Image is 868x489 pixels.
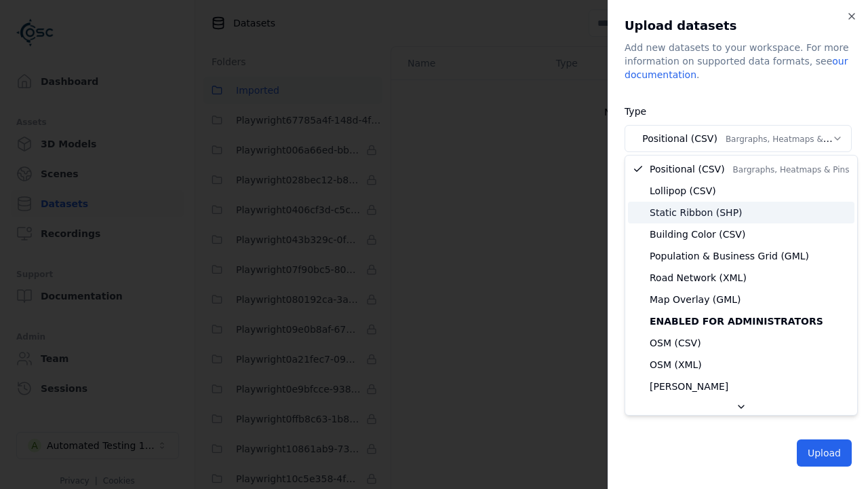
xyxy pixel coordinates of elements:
[650,380,728,393] span: [PERSON_NAME]
[650,228,745,241] span: Building Color (CSV)
[650,336,701,350] span: OSM (CSV)
[650,293,741,306] span: Map Overlay (GML)
[650,206,743,219] span: Static Ribbon (SHP)
[628,310,854,332] div: Enabled for administrators
[650,249,809,263] span: Population & Business Grid (GML)
[650,184,716,198] span: Lollipop (CSV)
[650,271,747,285] span: Road Network (XML)
[650,162,849,176] span: Positional (CSV)
[733,165,850,175] span: Bargraphs, Heatmaps & Pins
[650,358,702,372] span: OSM (XML)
